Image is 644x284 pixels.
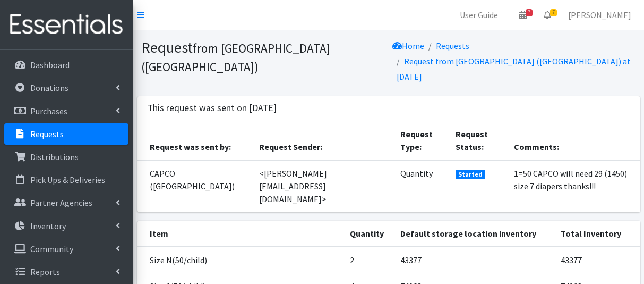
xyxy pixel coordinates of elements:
span: 7 [526,9,533,16]
a: Donations [4,77,128,98]
p: Donations [30,82,68,93]
p: Community [30,244,73,254]
p: Inventory [30,221,66,231]
p: Requests [30,129,64,139]
td: CAPCO ([GEOGRAPHIC_DATA]) [137,160,253,212]
th: Request was sent by: [137,121,253,160]
th: Request Sender: [253,121,394,160]
a: 7 [511,4,535,26]
td: 1=50 CAPCO will need 29 (1450) size 7 diapers thanks!!! [508,160,640,212]
p: Distributions [30,152,79,162]
td: 43377 [554,247,640,273]
td: 43377 [394,247,554,273]
a: Purchases [4,101,128,122]
a: Home [392,40,424,51]
a: Requests [436,40,469,51]
a: Pick Ups & Deliveries [4,169,128,190]
a: Reports [4,261,128,282]
a: Requests [4,123,128,145]
span: Started [456,170,485,179]
a: Inventory [4,215,128,237]
p: Dashboard [30,60,70,70]
th: Comments: [508,121,640,160]
h3: This request was sent on [DATE] [148,103,277,114]
h1: Request [141,38,385,75]
p: Pick Ups & Deliveries [30,174,105,185]
td: Size N(50/child) [137,247,344,273]
a: Partner Agencies [4,192,128,213]
p: Partner Agencies [30,197,92,208]
p: Purchases [30,106,67,116]
td: <[PERSON_NAME][EMAIL_ADDRESS][DOMAIN_NAME]> [253,160,394,212]
a: [PERSON_NAME] [560,4,640,26]
th: Default storage location inventory [394,221,554,247]
a: Distributions [4,146,128,168]
th: Request Type: [394,121,449,160]
a: Community [4,238,128,260]
a: Request from [GEOGRAPHIC_DATA] ([GEOGRAPHIC_DATA]) at [DATE] [397,56,631,82]
td: Quantity [394,160,449,212]
td: 2 [344,247,394,273]
small: from [GEOGRAPHIC_DATA] ([GEOGRAPHIC_DATA]) [141,40,330,74]
th: Item [137,221,344,247]
span: 7 [550,9,557,16]
p: Reports [30,266,60,277]
th: Request Status: [449,121,508,160]
a: 7 [535,4,560,26]
a: Dashboard [4,54,128,76]
th: Total Inventory [554,221,640,247]
th: Quantity [344,221,394,247]
img: HumanEssentials [4,7,128,43]
a: User Guide [451,4,506,26]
